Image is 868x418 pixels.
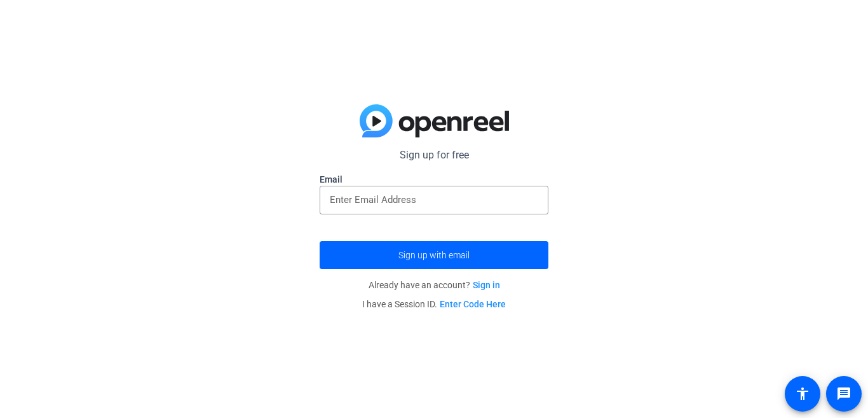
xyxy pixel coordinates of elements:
mat-icon: accessibility [795,386,810,401]
a: Enter Code Here [440,299,506,309]
img: blue-gradient.svg [360,104,509,137]
input: Enter Email Address [330,192,538,207]
mat-icon: message [836,386,851,401]
p: Sign up for free [320,148,548,163]
label: Email [320,173,548,186]
span: I have a Session ID. [362,299,506,309]
button: Sign up with email [320,241,548,269]
a: Sign in [473,280,500,290]
span: Already have an account? [369,280,500,290]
